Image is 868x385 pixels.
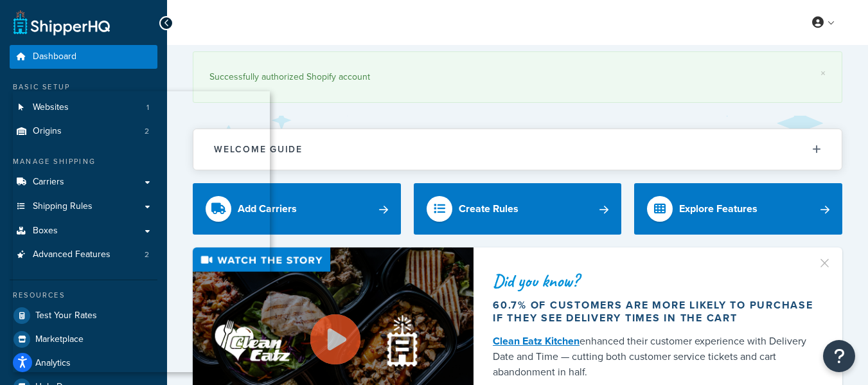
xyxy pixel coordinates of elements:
button: Welcome Guide [193,129,842,170]
a: Websites1 [10,96,157,120]
div: Create Rules [459,200,518,218]
a: Origins2 [10,120,157,143]
a: Create Rules [414,183,622,235]
a: Boxes [10,219,157,243]
div: Successfully authorized Shopify account [209,68,826,86]
div: 60.7% of customers are more likely to purchase if they see delivery times in the cart [493,299,823,325]
div: Explore Features [679,200,757,218]
li: Websites [10,96,157,120]
a: Analytics [10,352,157,375]
div: Manage Shipping [10,156,157,167]
a: Add Carriers [193,183,401,235]
div: Resources [10,290,157,301]
div: Did you know? [493,272,823,290]
li: Origins [10,120,157,143]
a: Marketplace [10,328,157,351]
a: Shipping Rules [10,195,157,219]
a: Carriers [10,170,157,194]
a: Clean Eatz Kitchen [493,334,580,348]
a: Test Your Rates [10,304,157,327]
div: enhanced their customer experience with Delivery Date and Time — cutting both customer service ti... [493,334,823,380]
button: Open Resource Center [823,340,855,372]
div: Basic Setup [10,82,157,93]
a: Dashboard [10,45,157,69]
a: Explore Features [634,183,842,235]
a: × [820,68,826,78]
span: Dashboard [33,51,76,62]
a: Advanced Features2 [10,243,157,267]
li: Advanced Features [10,243,157,267]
